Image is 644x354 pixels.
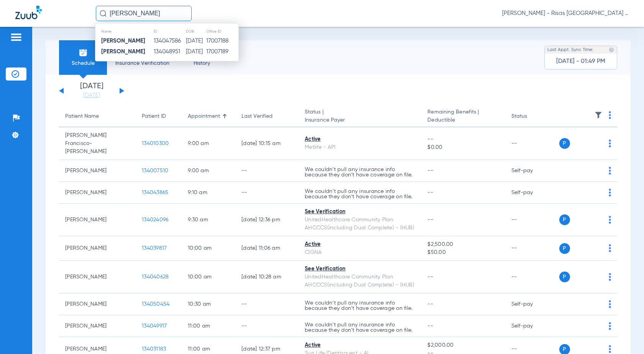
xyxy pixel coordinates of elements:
td: [PERSON_NAME] [59,160,136,182]
img: group-dot-blue.svg [609,273,611,281]
p: We couldn’t pull any insurance info because they don’t have coverage on file. [305,300,415,311]
span: Last Appt. Sync Time: [547,46,593,54]
span: 134031183 [142,346,166,352]
p: We couldn’t pull any insurance info because they don’t have coverage on file. [305,322,415,333]
td: 9:00 AM [182,127,235,160]
td: [PERSON_NAME] [59,182,136,204]
td: -- [235,160,299,182]
td: 17007188 [206,36,238,46]
img: group-dot-blue.svg [609,244,611,252]
td: 134048951 [153,46,186,57]
td: [PERSON_NAME] [59,315,136,337]
div: Patient Name [65,112,130,120]
td: [DATE] 11:06 AM [235,236,299,261]
td: [DATE] 12:36 PM [235,204,299,236]
span: -- [427,190,433,195]
img: filter.svg [595,111,602,119]
td: -- [505,261,557,293]
li: [DATE] [69,82,115,99]
span: $50.00 [427,249,499,257]
td: Self-pay [505,315,557,337]
span: $2,000.00 [427,341,499,349]
td: 11:00 AM [182,315,235,337]
span: 134039817 [142,245,167,251]
td: 9:00 AM [182,160,235,182]
img: Zuub Logo [15,6,42,19]
span: [DATE] - 01:49 PM [556,58,605,65]
span: Deductible [427,116,499,124]
img: group-dot-blue.svg [609,300,611,308]
td: 17007189 [206,46,238,57]
img: hamburger-icon [10,33,22,42]
span: Schedule [65,59,101,67]
span: 134049917 [142,323,167,329]
th: Status [505,106,557,127]
div: See Verification [305,265,415,273]
td: 9:30 AM [182,204,235,236]
span: -- [427,274,433,280]
td: [DATE] [186,36,206,46]
th: ID [153,27,186,36]
img: group-dot-blue.svg [609,216,611,224]
div: Active [305,240,415,249]
div: UnitedHealthcare Community Plan AHCCCS(including Dual Complete) - (HUB) [305,216,415,232]
td: Self-pay [505,293,557,315]
img: group-dot-blue.svg [609,167,611,175]
td: [DATE] [186,46,206,57]
iframe: Chat Widget [606,317,644,354]
td: [DATE] 10:15 AM [235,127,299,160]
td: [PERSON_NAME] Francisco-[PERSON_NAME] [59,127,136,160]
span: P [559,272,570,282]
span: -- [427,323,433,329]
span: Insurance Verification [113,59,172,67]
a: [DATE] [69,92,115,99]
div: See Verification [305,208,415,216]
th: DOB [186,27,206,36]
div: Metlife - API [305,143,415,151]
div: Patient Name [65,112,99,120]
span: -- [427,217,433,222]
td: -- [235,293,299,315]
div: Patient ID [142,112,176,120]
div: Active [305,135,415,143]
img: Search Icon [100,10,107,17]
td: 9:10 AM [182,182,235,204]
span: 134043865 [142,190,168,195]
span: 134050454 [142,301,169,307]
td: -- [235,182,299,204]
img: group-dot-blue.svg [609,140,611,147]
span: [PERSON_NAME] - Risas [GEOGRAPHIC_DATA] General [502,10,629,17]
td: -- [505,127,557,160]
td: [DATE] 10:28 AM [235,261,299,293]
td: 10:30 AM [182,293,235,315]
span: -- [427,168,433,173]
strong: [PERSON_NAME] [101,49,145,54]
th: Name [95,27,153,36]
img: Schedule [79,48,88,57]
td: Self-pay [505,182,557,204]
span: Insurance Payer [305,116,415,124]
span: $2,500.00 [427,240,499,249]
span: P [559,138,570,149]
th: Status | [299,106,421,127]
img: group-dot-blue.svg [609,189,611,196]
span: P [559,214,570,225]
img: group-dot-blue.svg [609,111,611,119]
td: Self-pay [505,160,557,182]
span: History [184,59,220,67]
strong: [PERSON_NAME] [101,38,145,44]
td: [PERSON_NAME] [59,204,136,236]
span: 134024096 [142,217,168,222]
input: Search for patients [96,6,192,21]
p: We couldn’t pull any insurance info because they don’t have coverage on file. [305,189,415,199]
td: -- [505,204,557,236]
td: 10:00 AM [182,236,235,261]
span: $0.00 [427,143,499,151]
td: 134047586 [153,36,186,46]
td: [PERSON_NAME] [59,261,136,293]
td: [PERSON_NAME] [59,236,136,261]
div: Last Verified [242,112,292,120]
span: P [559,243,570,254]
div: Active [305,341,415,349]
div: Appointment [188,112,229,120]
